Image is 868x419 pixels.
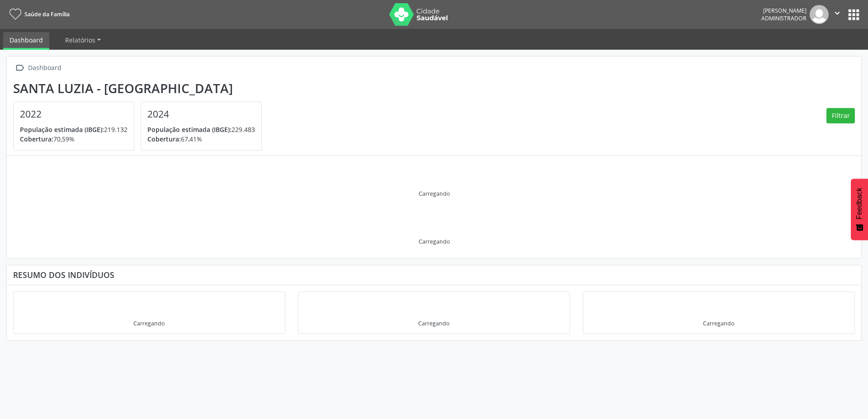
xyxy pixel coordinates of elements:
[147,125,255,134] p: 229.483
[419,238,450,245] div: Carregando
[26,61,63,75] div: Dashboard
[20,134,127,144] p: 70,59%
[147,108,255,120] h4: 2024
[761,14,807,22] span: Administrador
[147,134,255,144] p: 67,41%
[13,81,268,96] div: Santa Luzia - [GEOGRAPHIC_DATA]
[6,7,70,22] a: Saúde da Família
[24,10,70,18] span: Saúde da Família
[810,5,829,24] img: img
[20,108,127,120] h4: 2022
[761,7,807,14] div: [PERSON_NAME]
[703,320,734,327] div: Carregando
[832,8,842,18] i: 
[855,188,863,219] span: Feedback
[829,5,846,24] button: 
[20,135,53,143] span: Cobertura:
[65,36,95,44] span: Relatórios
[13,61,26,75] i: 
[846,7,862,23] button: apps
[851,179,868,240] button: Feedback - Mostrar pesquisa
[3,32,49,50] a: Dashboard
[826,108,855,123] button: Filtrar
[133,320,165,327] div: Carregando
[13,270,855,280] div: Resumo dos indivíduos
[20,125,104,134] span: População estimada (IBGE):
[147,125,231,134] span: População estimada (IBGE):
[13,61,63,75] a:  Dashboard
[419,190,450,198] div: Carregando
[59,32,107,48] a: Relatórios
[418,320,449,327] div: Carregando
[20,125,127,134] p: 219.132
[147,135,181,143] span: Cobertura:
